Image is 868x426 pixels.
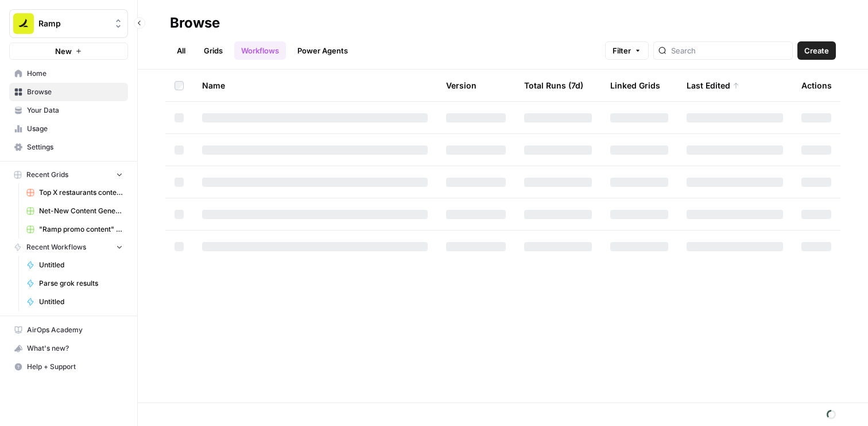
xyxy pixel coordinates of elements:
[9,64,128,83] a: Home
[39,187,123,198] span: Top X restaurants content generator
[39,224,123,235] span: "Ramp promo content" generator -> Publish Sanity updates
[197,41,230,60] a: Grids
[13,13,34,34] img: Ramp Logo
[10,340,127,357] div: What's new?
[27,362,123,372] span: Help + Support
[38,18,108,29] span: Ramp
[27,105,123,116] span: Your Data
[9,358,128,376] button: Help + Support
[21,220,128,239] a: "Ramp promo content" generator -> Publish Sanity updates
[27,68,123,79] span: Home
[234,41,286,60] a: Workflows
[21,183,128,202] a: Top X restaurants content generator
[9,101,128,120] a: Your Data
[687,70,739,101] div: Last Edited
[9,166,128,183] button: Recent Grids
[9,321,128,339] a: AirOps Academy
[27,142,123,152] span: Settings
[21,293,128,311] a: Untitled
[202,70,428,101] div: Name
[21,202,128,220] a: Net-New Content Generator - Grid Template
[9,339,128,358] button: What's new?
[290,41,355,60] a: Power Agents
[21,256,128,274] a: Untitled
[39,297,123,307] span: Untitled
[524,70,583,101] div: Total Runs (7d)
[797,41,836,60] button: Create
[21,274,128,293] a: Parse grok results
[9,43,128,60] button: New
[9,120,128,138] a: Usage
[9,83,128,101] a: Browse
[27,325,123,335] span: AirOps Academy
[27,87,123,97] span: Browse
[804,45,829,56] span: Create
[170,41,192,60] a: All
[26,242,86,252] span: Recent Workflows
[39,260,123,270] span: Untitled
[605,41,649,60] button: Filter
[170,14,220,32] div: Browse
[39,278,123,289] span: Parse grok results
[9,9,128,38] button: Workspace: Ramp
[801,70,832,101] div: Actions
[613,45,631,56] span: Filter
[9,138,128,156] a: Settings
[671,45,788,56] input: Search
[446,70,476,101] div: Version
[39,206,123,216] span: Net-New Content Generator - Grid Template
[26,170,68,180] span: Recent Grids
[27,124,123,134] span: Usage
[55,45,72,57] span: New
[9,239,128,256] button: Recent Workflows
[610,70,660,101] div: Linked Grids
